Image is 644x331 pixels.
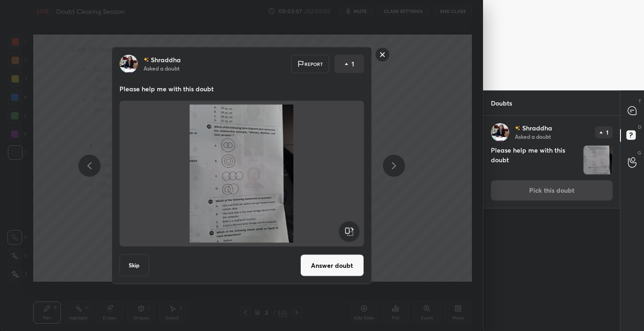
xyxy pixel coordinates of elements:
div: grid [483,116,620,331]
p: T [638,98,641,105]
button: Skip [119,254,149,277]
img: 1759931002B9PNN6.JPEG [584,146,612,174]
p: Asked a doubt [515,133,551,140]
button: Answer doubt [300,254,364,277]
div: Report [291,55,329,73]
img: no-rating-badge.077c3623.svg [143,57,149,62]
p: 1 [606,130,608,135]
p: Shraddha [151,56,181,64]
p: G [638,149,641,156]
p: D [638,124,641,130]
p: 1 [352,59,354,69]
p: Doubts [483,91,519,115]
p: Shraddha [522,124,552,132]
p: Asked a doubt [143,65,179,72]
img: 1759931002B9PNN6.JPEG [131,105,353,243]
img: no-rating-badge.077c3623.svg [515,126,520,131]
img: 3 [119,55,138,73]
h4: Please help me with this doubt [491,145,579,175]
img: 3 [491,123,509,142]
p: Please help me with this doubt [119,84,364,94]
